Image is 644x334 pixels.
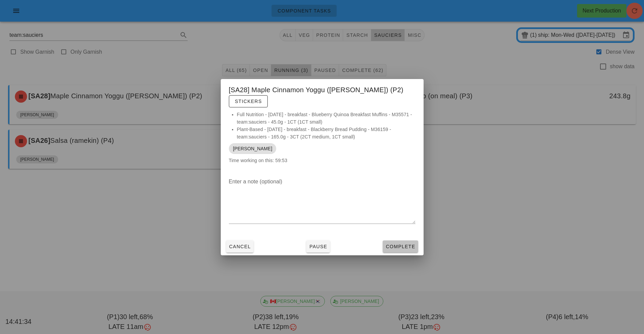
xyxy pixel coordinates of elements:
[309,244,327,249] span: Pause
[233,143,272,154] span: [PERSON_NAME]
[306,240,330,253] button: Pause
[226,240,254,253] button: Cancel
[221,79,424,111] div: [SA28] Maple Cinnamon Yoggu ([PERSON_NAME]) (P2)
[383,240,418,253] button: Complete
[237,111,415,126] li: Full Nutrition - [DATE] - breakfast - Blueberry Quinoa Breakfast Muffins - M35571 - team:sauciers...
[385,244,415,249] span: Complete
[235,99,262,104] span: Stickers
[229,95,268,107] button: Stickers
[229,244,251,249] span: Cancel
[237,126,415,140] li: Plant-Based - [DATE] - breakfast - Blackberry Bread Pudding - M36159 - team:sauciers - 165.0g - 3...
[221,111,424,171] div: Time working on this: 59:53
